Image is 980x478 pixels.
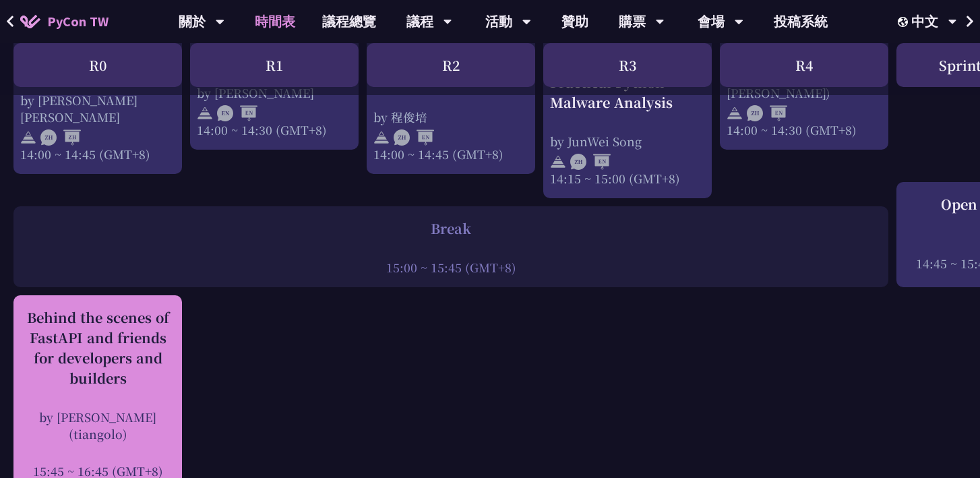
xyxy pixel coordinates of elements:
div: R1 [190,43,359,87]
img: svg+xml;base64,PHN2ZyB4bWxucz0iaHR0cDovL3d3dy53My5vcmcvMjAwMC9zdmciIHdpZHRoPSIyNCIgaGVpZ2h0PSIyNC... [550,154,566,170]
div: by [PERSON_NAME] (tiangolo) [20,409,175,442]
img: svg+xml;base64,PHN2ZyB4bWxucz0iaHR0cDovL3d3dy53My5vcmcvMjAwMC9zdmciIHdpZHRoPSIyNCIgaGVpZ2h0PSIyNC... [727,105,743,121]
div: Break [20,218,882,239]
img: svg+xml;base64,PHN2ZyB4bWxucz0iaHR0cDovL3d3dy53My5vcmcvMjAwMC9zdmciIHdpZHRoPSIyNCIgaGVpZ2h0PSIyNC... [20,129,36,146]
img: svg+xml;base64,PHN2ZyB4bWxucz0iaHR0cDovL3d3dy53My5vcmcvMjAwMC9zdmciIHdpZHRoPSIyNCIgaGVpZ2h0PSIyNC... [197,105,213,121]
img: ZHEN.371966e.svg [394,129,434,146]
div: 14:00 ~ 14:45 (GMT+8) [373,146,528,162]
div: 14:00 ~ 14:30 (GMT+8) [197,121,352,138]
a: Practical Python Malware Analysis by JunWei Song 14:15 ~ 15:00 (GMT+8) [550,39,705,187]
div: R0 [13,43,182,87]
div: by [PERSON_NAME] [PERSON_NAME] [20,92,175,125]
img: ENEN.5a408d1.svg [217,105,257,121]
div: 14:15 ~ 15:00 (GMT+8) [550,170,705,187]
div: 14:00 ~ 14:30 (GMT+8) [727,121,882,138]
a: PyCon TW [7,5,122,38]
img: Home icon of PyCon TW 2025 [20,15,40,28]
img: ZHEN.371966e.svg [747,105,787,121]
img: Locale Icon [898,17,911,27]
span: PyCon TW [47,11,109,32]
img: svg+xml;base64,PHN2ZyB4bWxucz0iaHR0cDovL3d3dy53My5vcmcvMjAwMC9zdmciIHdpZHRoPSIyNCIgaGVpZ2h0PSIyNC... [373,129,390,146]
div: 14:00 ~ 14:45 (GMT+8) [20,146,175,162]
div: 15:00 ~ 15:45 (GMT+8) [20,259,882,276]
div: R4 [720,43,888,87]
div: by 程俊培 [373,109,528,125]
div: R2 [367,43,535,87]
div: Behind the scenes of FastAPI and friends for developers and builders [20,307,175,388]
div: R3 [543,43,712,87]
img: ZHZH.38617ef.svg [40,129,81,146]
img: ZHEN.371966e.svg [570,154,611,170]
div: by JunWei Song [550,133,705,150]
